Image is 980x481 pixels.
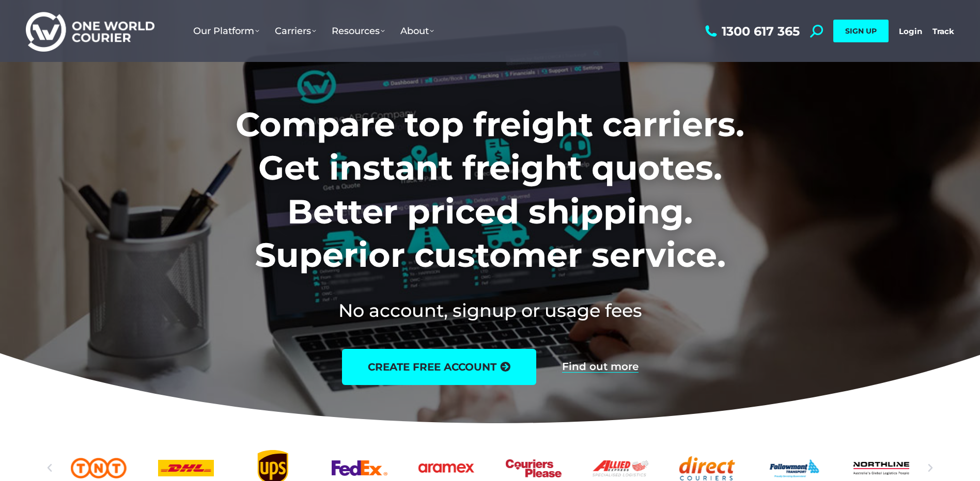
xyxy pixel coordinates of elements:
a: Resources [324,15,393,47]
a: create free account [342,349,536,385]
span: About [400,25,434,37]
span: SIGN UP [845,26,877,36]
a: Track [932,26,954,36]
h2: No account, signup or usage fees [167,298,813,323]
span: Resources [332,25,385,37]
a: Find out more [562,361,639,373]
h1: Compare top freight carriers. Get instant freight quotes. Better priced shipping. Superior custom... [167,103,813,277]
span: Our Platform [193,25,259,37]
img: One World Courier [26,10,154,52]
a: Our Platform [185,15,267,47]
span: Carriers [275,25,316,37]
a: About [393,15,442,47]
a: 1300 617 365 [703,25,800,38]
a: SIGN UP [833,20,889,42]
a: Login [899,26,922,36]
a: Carriers [267,15,324,47]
